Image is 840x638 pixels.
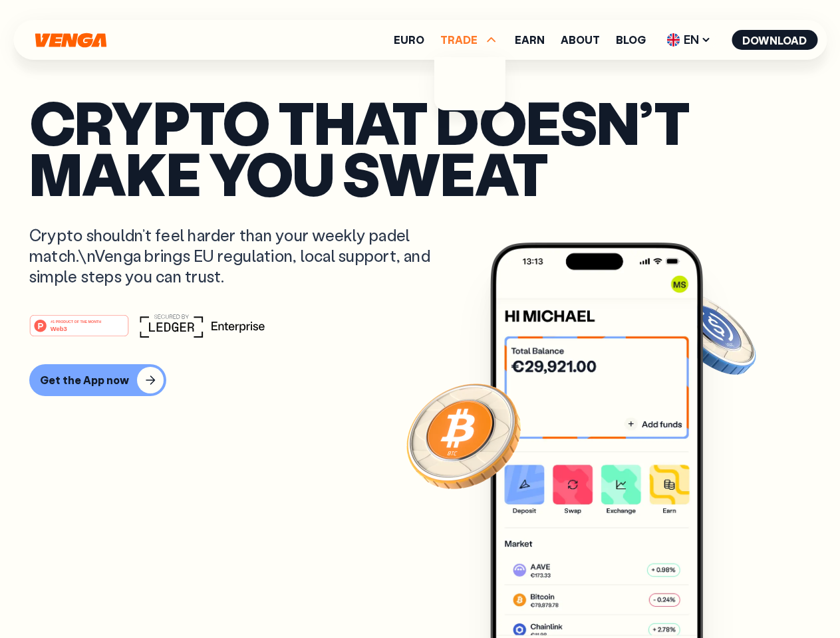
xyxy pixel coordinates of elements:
[33,33,108,48] svg: Home
[663,286,759,381] img: USDC coin
[29,322,129,340] a: #1 PRODUCT OF THE MONTHWeb3
[394,35,424,45] a: Euro
[29,364,811,396] a: Get the App now
[561,35,600,45] a: About
[666,33,680,47] img: flag-uk
[51,319,101,323] tspan: #1 PRODUCT OF THE MONTH
[51,324,67,332] tspan: Web3
[404,375,523,495] img: Bitcoin
[29,96,811,198] p: Crypto that doesn’t make you sweat
[616,35,646,45] a: Blog
[515,35,545,45] a: Earn
[732,30,817,50] button: Download
[440,35,478,45] span: TRADE
[440,32,499,48] span: TRADE
[29,225,450,287] p: Crypto shouldn’t feel harder than your weekly padel match.\nVenga brings EU regulation, local sup...
[662,29,716,51] span: EN
[29,364,166,396] button: Get the App now
[40,373,129,387] div: Get the App now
